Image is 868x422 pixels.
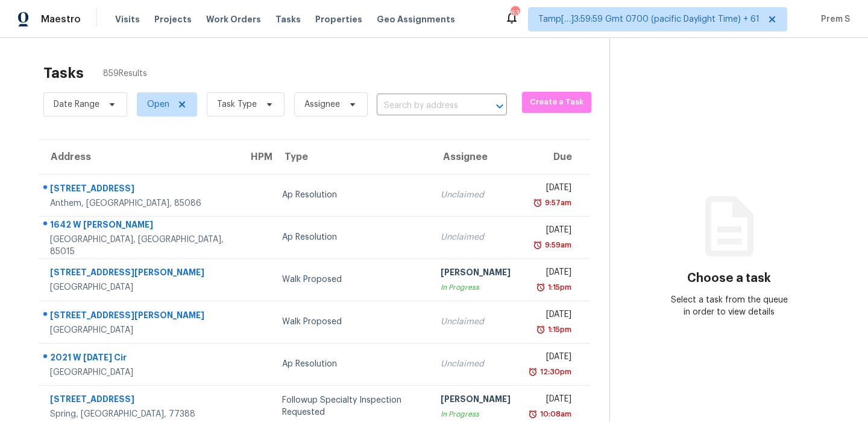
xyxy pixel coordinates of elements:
div: Ap Resolution [282,231,421,243]
img: Overdue Alarm Icon [533,239,542,251]
div: [STREET_ADDRESS][PERSON_NAME] [50,266,229,281]
img: Overdue Alarm Icon [528,366,538,378]
div: Select a task from the queue in order to view details [670,294,789,318]
h3: Choose a task [687,272,771,284]
h2: Tasks [43,67,84,79]
div: 1:15pm [546,324,571,336]
div: 12:30pm [538,366,571,378]
div: 2021 W [DATE] Cir [50,351,229,366]
div: [DATE] [530,393,571,408]
div: Unclaimed [441,316,511,328]
div: [GEOGRAPHIC_DATA], [GEOGRAPHIC_DATA], 85015 [50,234,229,258]
div: 9:57am [542,197,571,209]
div: [STREET_ADDRESS] [50,393,229,408]
div: Ap Resolution [282,358,421,370]
button: Open [491,98,508,115]
span: Maestro [41,13,81,25]
div: [DATE] [530,266,571,281]
div: 9:59am [542,239,571,251]
div: 1:15pm [546,281,571,293]
span: Properties [315,13,362,25]
div: Unclaimed [441,231,511,243]
span: Open [147,98,169,110]
div: 1642 W [PERSON_NAME] [50,219,229,234]
div: Spring, [GEOGRAPHIC_DATA], 77388 [50,408,229,420]
div: [GEOGRAPHIC_DATA] [50,366,229,379]
div: Walk Proposed [282,316,421,328]
div: [DATE] [530,351,571,366]
div: Ap Resolution [282,189,421,201]
div: Followup Specialty Inspection Requested [282,394,421,418]
img: Overdue Alarm Icon [536,281,546,293]
div: [GEOGRAPHIC_DATA] [50,281,229,293]
div: [GEOGRAPHIC_DATA] [50,324,229,336]
span: Projects [154,13,192,25]
th: Assignee [431,140,520,174]
div: In Progress [441,408,511,420]
div: [DATE] [530,309,571,324]
div: Unclaimed [441,189,511,201]
span: Create a Task [528,95,585,109]
span: Work Orders [206,13,261,25]
span: Date Range [54,98,99,110]
span: Tasks [275,15,301,24]
div: [PERSON_NAME] [441,266,511,281]
span: Geo Assignments [377,13,455,25]
div: Anthem, [GEOGRAPHIC_DATA], 85086 [50,197,229,209]
span: Task Type [217,98,257,110]
span: Tamp[…]3:59:59 Gmt 0700 (pacific Daylight Time) + 61 [538,13,759,25]
img: Overdue Alarm Icon [536,324,546,336]
span: Assignee [304,98,340,110]
input: Search by address [377,97,473,115]
div: In Progress [441,281,511,293]
img: Overdue Alarm Icon [528,408,538,420]
th: Address [39,140,239,174]
div: Unclaimed [441,358,511,370]
span: Visits [115,13,140,25]
th: Due [520,140,590,174]
img: Overdue Alarm Icon [533,197,542,209]
div: 635 [511,7,519,19]
span: Prem S [816,13,850,25]
div: [STREET_ADDRESS] [50,182,229,197]
div: Walk Proposed [282,273,421,286]
div: [PERSON_NAME] [441,393,511,408]
div: [DATE] [530,182,571,197]
div: 10:08am [538,408,571,420]
div: [DATE] [530,224,571,239]
button: Create a Task [522,92,591,113]
th: HPM [239,140,272,174]
span: 859 Results [103,68,147,80]
div: [STREET_ADDRESS][PERSON_NAME] [50,309,229,324]
th: Type [272,140,431,174]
